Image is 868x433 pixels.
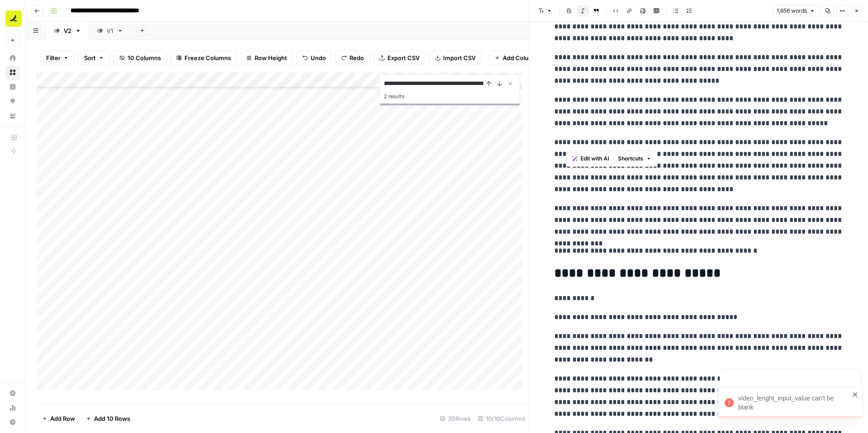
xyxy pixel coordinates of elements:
button: Previous Result [483,78,494,89]
div: V1 [107,26,113,35]
div: 2 results [384,91,516,102]
button: Sort [78,51,110,65]
button: Freeze Columns [170,51,237,65]
span: 1,656 words [777,7,807,15]
span: Export CSV [387,53,420,62]
div: 10/10 Columns [474,411,529,426]
span: Edit with AI [580,155,609,163]
button: Shortcuts [614,153,655,165]
button: Close Search [505,78,516,89]
span: Filter [46,53,61,62]
button: Undo [297,51,332,65]
span: Add Column [503,53,538,62]
button: Workspace: Ramp [5,7,20,30]
button: Next Result [494,78,505,89]
a: V2 [46,22,89,40]
div: video_lenght_input_value can't be blank [738,394,849,412]
a: Home [5,51,20,65]
a: V1 [89,22,131,40]
a: Your Data [5,108,20,123]
a: Settings [5,386,20,400]
button: Add 10 Rows [80,411,136,426]
span: Row Height [255,53,287,62]
button: Add Column [489,51,543,65]
div: V2 [64,26,71,35]
span: Sort [84,53,96,62]
div: 35 Rows [436,411,474,426]
a: Browse [5,65,20,80]
button: Filter [40,51,75,65]
button: Add Row [37,411,80,426]
button: Import CSV [429,51,481,65]
span: Add 10 Rows [94,414,130,423]
button: 10 Columns [113,51,167,65]
span: Freeze Columns [184,53,231,62]
button: Row Height [241,51,293,65]
button: 1,656 words [773,5,819,17]
span: Undo [311,53,326,62]
img: Ramp Logo [5,10,22,27]
button: Redo [335,51,370,65]
a: Opportunities [5,94,20,108]
span: Add Row [50,414,75,423]
span: Shortcuts [618,155,643,163]
a: Usage [5,400,20,415]
button: Edit with AI [569,153,613,165]
a: Insights [5,80,20,94]
span: Redo [349,53,364,62]
button: close [852,391,859,398]
button: Help + Support [5,415,20,429]
span: 10 Columns [127,53,161,62]
span: Import CSV [443,53,476,62]
button: Export CSV [373,51,425,65]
